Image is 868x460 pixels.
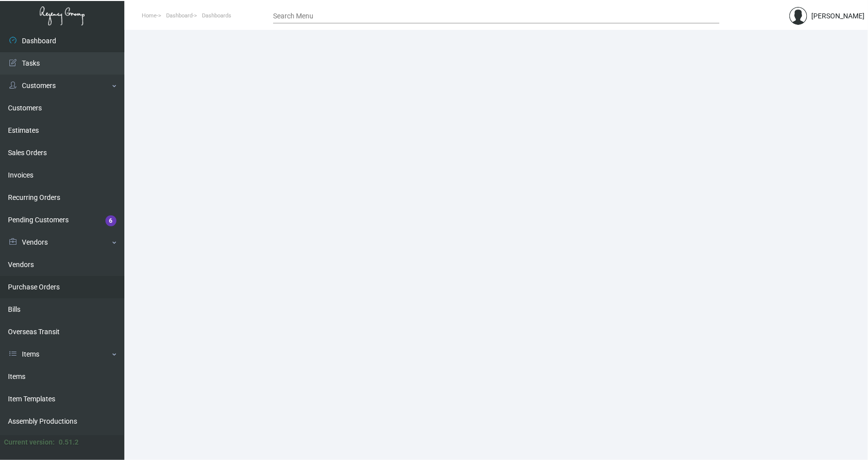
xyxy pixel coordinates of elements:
[59,437,79,448] div: 0.51.2
[811,11,865,21] div: [PERSON_NAME]
[789,7,807,25] img: admin@bootstrapmaster.com
[142,12,157,19] span: Home
[202,12,231,19] span: Dashboards
[4,437,55,448] div: Current version:
[166,12,193,19] span: Dashboard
